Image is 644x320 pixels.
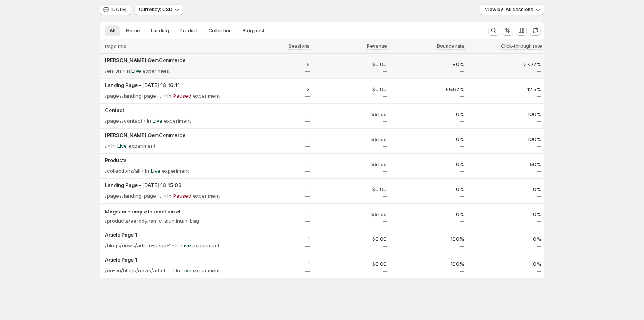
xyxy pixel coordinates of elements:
p: 1 [237,235,310,243]
p: $51.99 [314,135,387,143]
p: 100% [469,110,542,118]
p: Paused [173,92,191,100]
p: In [167,192,172,200]
p: In [126,67,130,75]
p: 0% [469,260,542,268]
p: 0% [391,185,464,193]
p: 100% [391,260,464,268]
span: Home [126,28,140,34]
span: Click-through rate [501,43,542,49]
button: [PERSON_NAME] GemCommerce [105,131,232,139]
p: 100% [391,235,464,243]
p: $51.99 [314,210,387,218]
p: /pages/landing-page-sep-5-18-15-06 [105,192,163,200]
p: experiment [192,242,219,249]
span: Currency: USD [139,7,172,13]
p: 0% [469,210,542,218]
p: 12.5% [469,85,542,93]
p: $51.99 [314,160,387,168]
span: Product [180,28,198,34]
button: Sort the results [502,25,513,36]
span: View by: All sessions [485,7,533,13]
p: $0.00 [314,235,387,243]
span: Blog post [243,28,265,34]
p: In [167,92,172,100]
button: Contact [105,106,232,114]
p: Live [151,167,160,175]
p: /en-vn [105,67,121,75]
button: Currency: USD [134,4,183,15]
button: Landing Page - [DATE] 18:16:11 [105,81,232,89]
p: experiment [162,167,189,175]
p: $0.00 [314,185,387,193]
p: 3 [237,85,310,93]
p: /products/aerodynamic-aluminum-bag [105,217,199,225]
p: /en-vn/blogs/news/article-page-1 [105,267,171,274]
p: experiment [193,267,220,274]
span: Collection [209,28,232,34]
p: In [147,117,151,125]
p: Live [182,267,191,274]
p: 27.27% [469,60,542,68]
p: 1 [237,110,310,118]
p: In [175,242,180,249]
p: Live [181,242,191,249]
p: experiment [143,67,170,75]
span: [DATE] [111,7,126,13]
p: 0% [391,210,464,218]
p: /blogs/news/article-page-1 [105,242,171,249]
p: Live [153,117,162,125]
p: $0.00 [314,60,387,68]
p: 0% [391,110,464,118]
span: Landing [151,28,169,34]
p: 100% [469,135,542,143]
button: Search and filter results [488,25,499,36]
p: In [176,267,180,274]
p: 1 [237,260,310,268]
p: / [105,142,107,150]
button: Article Page 1 [105,231,232,238]
p: /pages/landing-page-sep-5-18-16-11 [105,92,163,100]
p: 1 [237,185,310,193]
p: 1 [237,210,310,218]
p: $0.00 [314,260,387,268]
span: Revenue [367,43,387,49]
p: In [111,142,116,150]
p: 1 [237,135,310,143]
p: $0.00 [314,85,387,93]
p: experiment [164,117,191,125]
span: Sessions [288,43,310,49]
p: Magnam cumque laudantium et. [105,208,232,215]
button: Landing Page - [DATE] 18:15:06 [105,181,232,189]
p: 80% [391,60,464,68]
p: In [145,167,149,175]
button: [DATE] [100,4,131,15]
button: View by: All sessions [480,4,544,15]
p: experiment [193,192,220,200]
p: 66.67% [391,85,464,93]
p: Paused [173,192,191,200]
p: 0% [469,235,542,243]
span: All [110,28,115,34]
button: [PERSON_NAME] GemCommerce [105,56,232,64]
span: Bounce rate [437,43,465,49]
p: 1 [237,160,310,168]
button: Article Page 1 [105,256,232,263]
p: 0% [391,160,464,168]
span: Page title [105,43,126,50]
p: 50% [469,160,542,168]
p: 5 [237,60,310,68]
p: experiment [128,142,155,150]
p: $51.99 [314,110,387,118]
p: Live [131,67,141,75]
p: experiment [193,92,220,100]
button: Products [105,156,232,164]
p: /collections/all [105,167,140,175]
